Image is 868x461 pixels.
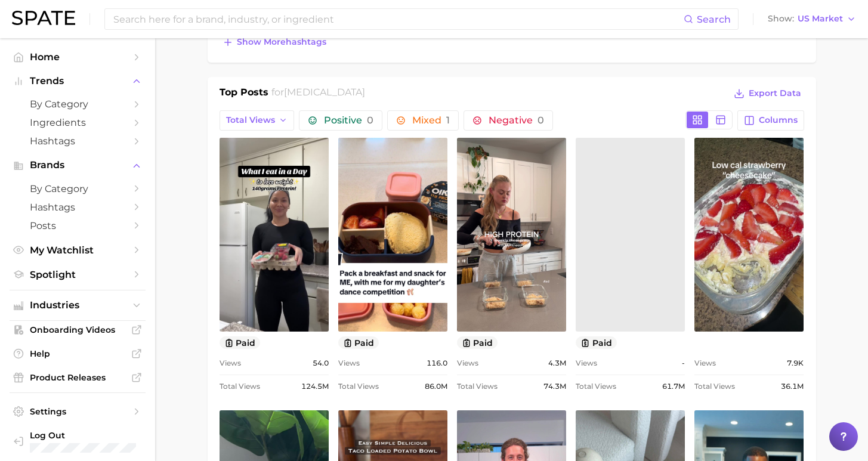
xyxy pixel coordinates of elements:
span: 54.0 [313,356,329,370]
span: 124.5m [301,379,329,394]
span: 116.0 [427,356,447,370]
span: Help [30,348,125,359]
span: Views [220,356,241,370]
button: ShowUS Market [765,11,859,27]
a: Onboarding Videos [10,321,146,339]
a: Ingredients [10,113,146,132]
button: Industries [10,296,146,314]
a: My Watchlist [10,241,146,259]
button: Export Data [731,85,804,102]
span: 1 [446,115,450,126]
a: Hashtags [10,198,146,216]
span: US Market [798,16,843,22]
span: My Watchlist [30,245,125,256]
span: Trends [30,76,125,86]
span: Columns [759,115,798,125]
button: Total Views [220,110,295,131]
span: Product Releases [30,372,125,383]
button: Show morehashtags [220,34,329,51]
span: Hashtags [30,135,125,147]
span: 0 [538,115,544,126]
span: - [682,356,685,370]
h1: Top Posts [220,85,268,103]
span: Mixed [412,116,450,125]
a: Settings [10,403,146,420]
span: 86.0m [425,379,447,394]
img: SPATE [12,11,75,25]
span: Show [768,16,794,22]
span: Onboarding Videos [30,324,125,335]
span: Positive [324,116,373,125]
span: Posts [30,220,125,231]
span: Spotlight [30,269,125,280]
span: Brands [30,160,125,171]
a: Posts [10,216,146,235]
span: Views [457,356,478,370]
span: [MEDICAL_DATA] [284,86,365,98]
span: Total Views [576,379,616,394]
span: 74.3m [543,379,566,394]
span: Search [697,14,731,25]
a: by Category [10,180,146,198]
span: 7.9k [787,356,804,370]
span: by Category [30,98,125,110]
a: by Category [10,95,146,113]
span: 61.7m [662,379,685,394]
a: Help [10,345,146,363]
span: Views [338,356,360,370]
input: Search here for a brand, industry, or ingredient [112,9,684,29]
span: Views [576,356,597,370]
span: 36.1m [781,379,804,394]
button: paid [457,336,498,349]
button: Trends [10,72,146,90]
a: Spotlight [10,265,146,284]
button: Brands [10,156,146,174]
span: 0 [367,115,373,126]
span: Hashtags [30,202,125,213]
span: Total Views [694,379,735,394]
span: Total Views [220,379,260,394]
span: Industries [30,300,125,311]
button: Columns [737,110,804,131]
span: 4.3m [548,356,566,370]
span: Settings [30,406,125,417]
a: Home [10,48,146,66]
span: Home [30,51,125,63]
span: Show more hashtags [237,37,326,47]
button: paid [220,336,261,349]
span: Views [694,356,716,370]
span: Ingredients [30,117,125,128]
span: by Category [30,183,125,194]
span: Export Data [749,88,801,98]
a: Hashtags [10,132,146,150]
button: paid [576,336,617,349]
button: paid [338,336,379,349]
span: Log Out [30,430,136,441]
span: Negative [489,116,544,125]
span: Total Views [226,115,275,125]
h2: for [271,85,365,103]
a: Product Releases [10,369,146,386]
span: Total Views [457,379,498,394]
a: Log out. Currently logged in with e-mail alyssa@spate.nyc. [10,426,146,456]
span: Total Views [338,379,379,394]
